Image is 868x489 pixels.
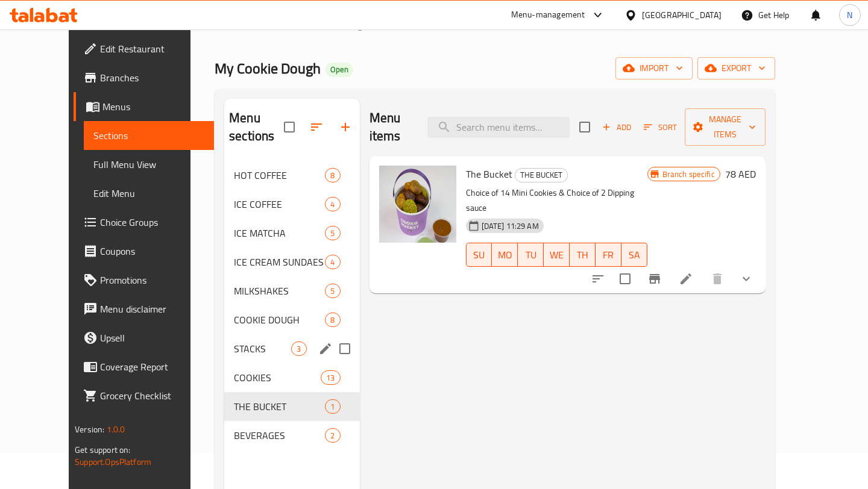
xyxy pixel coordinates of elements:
[325,226,340,240] div: items
[703,264,732,293] button: delete
[572,114,597,140] span: Select section
[600,120,633,134] span: Add
[229,109,283,145] h2: Menu sections
[224,219,359,248] div: ICE MATCHA5
[75,454,151,470] a: Support.OpsPlatform
[725,166,756,182] h6: 78 AED
[100,302,204,316] span: Menu disclaimer
[644,120,677,134] span: Sort
[100,42,204,56] span: Edit Restaurant
[234,226,325,240] span: ICE MATCHA
[615,57,693,79] button: import
[694,112,756,142] span: Manage items
[732,264,761,293] button: show more
[74,381,213,410] a: Grocery Checklist
[215,18,253,33] a: Home
[325,199,339,210] span: 4
[642,8,722,22] div: [GEOGRAPHIC_DATA]
[234,370,321,385] span: COOKIES
[549,246,565,264] span: WE
[707,61,766,76] span: export
[321,370,340,385] div: items
[518,243,544,267] button: TU
[325,430,339,441] span: 2
[100,273,204,287] span: Promotions
[641,118,680,137] button: Sort
[847,8,852,22] span: N
[258,18,262,33] li: /
[625,61,683,76] span: import
[75,442,130,458] span: Get support on:
[74,92,213,121] a: Menus
[325,401,339,413] span: 1
[107,422,125,437] span: 1.0.0
[74,352,213,381] a: Coverage Report
[596,243,621,267] button: FR
[370,109,413,145] h2: Menu items
[427,117,570,138] input: search
[574,246,591,264] span: TH
[224,276,359,305] div: MILKSHAKES5
[621,243,647,267] button: SA
[84,179,213,208] a: Edit Menu
[234,197,325,211] span: ICE COFFEE
[739,272,753,286] svg: Show Choices
[325,170,339,181] span: 8
[302,113,331,142] span: Sort sections
[281,18,389,33] span: Restaurants management
[612,266,638,291] span: Select to update
[267,17,389,33] a: Restaurants management
[234,313,325,327] span: COOKIE DOUGH
[511,8,585,22] div: Menu-management
[325,228,339,239] span: 5
[515,168,567,182] span: THE BUCKET
[544,243,570,267] button: WE
[224,421,359,450] div: BEVERAGES2
[450,18,454,33] li: /
[74,323,213,352] a: Upsell
[325,428,340,443] div: items
[224,305,359,334] div: COOKIE DOUGH8
[679,272,693,286] a: Edit menu item
[234,284,325,298] span: MILKSHAKES
[93,128,204,143] span: Sections
[224,190,359,219] div: ICE COFFEE4
[234,168,325,182] span: HOT COFFEE
[100,70,204,85] span: Branches
[224,156,359,455] nav: Menu sections
[75,422,104,437] span: Version:
[600,246,617,264] span: FR
[100,388,204,403] span: Grocery Checklist
[626,246,643,264] span: SA
[379,166,456,243] img: The Bucket
[224,363,359,392] div: COOKIES13
[224,392,359,421] div: THE BUCKET1
[74,237,213,266] a: Coupons
[321,372,339,384] span: 13
[325,285,339,297] span: 5
[224,161,359,190] div: HOT COFFEE8
[640,264,669,293] button: Branch-specific-item
[234,255,325,269] span: ICE CREAM SUNDAES
[277,114,302,140] span: Select all sections
[459,18,493,33] span: Sections
[697,57,775,79] button: export
[325,63,353,77] div: Open
[74,208,213,237] a: Choice Groups
[74,294,213,323] a: Menu disclaimer
[325,64,353,75] span: Open
[466,185,647,216] p: Choice of 14 Mini Cookies & Choice of 2 Dipping sauce
[224,334,359,363] div: STACKS3edit
[234,399,325,414] span: THE BUCKET
[466,243,492,267] button: SU
[477,220,544,232] span: [DATE] 11:29 AM
[523,246,539,264] span: TU
[466,165,512,183] span: The Bucket
[492,243,518,267] button: MO
[316,340,335,358] button: edit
